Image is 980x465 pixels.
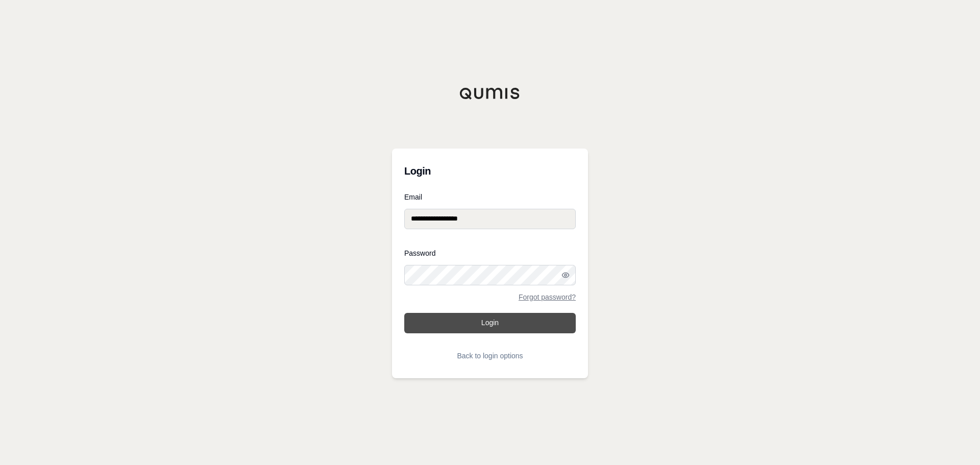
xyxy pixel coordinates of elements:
a: Forgot password? [519,293,576,301]
button: Back to login options [404,346,576,366]
label: Email [404,193,576,201]
button: Login [404,313,576,333]
h3: Login [404,161,576,181]
label: Password [404,250,576,257]
img: Qumis [459,87,521,100]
